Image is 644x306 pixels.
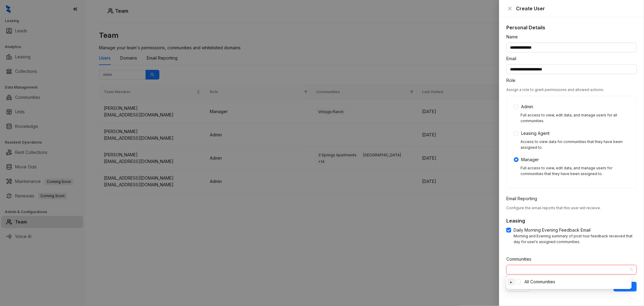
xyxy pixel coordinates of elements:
[506,34,522,40] label: Name
[519,130,552,137] span: Leasing Agent
[521,165,629,177] div: Full access to view, edit data, and manage users for communities that they have been assigned to.
[519,103,536,110] span: Admin
[506,24,637,31] h5: Personal Details
[521,112,629,124] div: Full access to view, edit data, and manage users for all communities.
[506,5,514,12] button: Close
[506,77,519,84] label: Role
[506,64,637,74] input: Email
[521,139,629,151] div: Access to view data for communities that they have been assigned to.
[506,206,601,210] span: Configure the email reports that this user will receive.
[506,195,541,202] label: Email Reporting
[519,156,541,163] span: Manager
[506,55,520,62] label: Email
[516,5,637,12] div: Create User
[506,256,535,262] label: Communities
[522,278,630,285] span: All Communities
[508,6,512,11] span: close
[506,217,637,224] h5: Leasing
[506,87,604,92] span: Assign a role to grant permissions and allowed actions.
[510,266,511,273] input: Communities
[514,233,637,245] div: Morning and Evening summary of post tour feedback received that day for user's assigned communities.
[511,227,593,233] span: Daily Morning Evening Feedback Email
[506,43,637,52] input: Name
[524,279,555,284] span: All Communities
[506,275,637,281] div: Please select communities
[510,281,513,284] span: caret-down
